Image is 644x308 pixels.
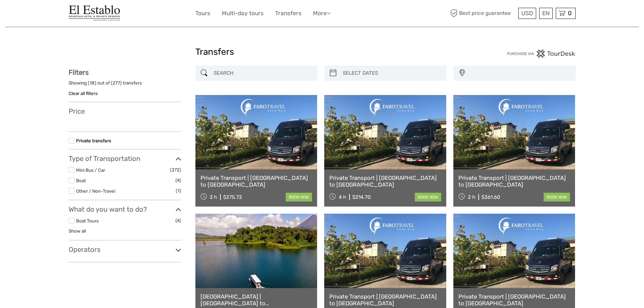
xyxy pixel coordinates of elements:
a: Private Transport | [GEOGRAPHIC_DATA] to [GEOGRAPHIC_DATA] [329,293,441,307]
img: El Establo Mountain Hotel [69,5,121,22]
span: (4) [175,176,181,184]
span: USD [521,10,533,17]
div: EN [539,8,553,19]
a: Clear all filters [69,91,98,96]
a: [GEOGRAPHIC_DATA] | [GEOGRAPHIC_DATA] to [GEOGRAPHIC_DATA] [200,293,312,307]
a: More [313,8,331,18]
label: 18 [90,80,95,86]
a: Tours [195,8,210,18]
a: Boat [76,178,86,183]
span: (272) [170,166,181,174]
a: Private Transport | [GEOGRAPHIC_DATA] to [GEOGRAPHIC_DATA] [200,174,312,188]
div: $361.60 [481,194,500,200]
h1: Transfers [195,47,449,57]
span: 3 h [210,194,217,200]
h3: Type of Transportation [69,155,181,163]
a: Mini Bus / Car [76,167,105,173]
a: Private Transport | [GEOGRAPHIC_DATA] to [GEOGRAPHIC_DATA] [458,293,570,307]
span: 2 h [468,194,475,200]
a: Other / Non-Travel [76,188,115,194]
span: 0 [567,10,573,17]
span: 4 h [339,194,346,200]
h3: What do you want to do? [69,205,181,213]
h3: Operators [69,245,181,254]
span: (4) [175,217,181,224]
a: book now [544,193,570,202]
a: Private transfers [76,138,111,143]
div: $214.70 [352,194,371,200]
div: $275.72 [223,194,242,200]
h3: Price [69,107,181,115]
a: Multi-day tours [222,8,264,18]
input: SEARCH [211,67,314,79]
a: book now [286,193,312,202]
img: PurchaseViaTourDesk.png [507,49,575,58]
a: book now [415,193,441,202]
strong: Filters [69,68,89,76]
a: Private Transport | [GEOGRAPHIC_DATA] to [GEOGRAPHIC_DATA] [329,174,441,188]
a: Show all [69,228,86,234]
span: Best price guarantee [449,8,517,19]
label: 277 [113,80,120,86]
a: Private Transport | [GEOGRAPHIC_DATA] to [GEOGRAPHIC_DATA] [458,174,570,188]
input: SELECT DATES [340,67,443,79]
div: Showing ( ) out of ( ) transfers [69,80,181,90]
span: (1) [176,187,181,195]
a: Transfers [275,8,302,18]
a: Boat Tours [76,218,99,223]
